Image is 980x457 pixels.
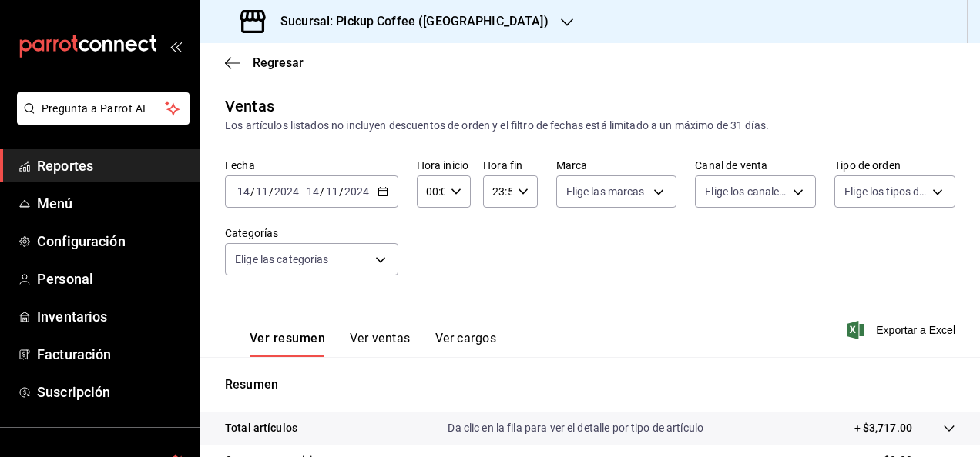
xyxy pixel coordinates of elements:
[556,160,677,171] label: Marca
[17,92,190,125] button: Pregunta a Parrot AI
[37,382,187,402] span: Suscripción
[37,344,187,365] span: Facturación
[854,420,912,436] p: + $3,717.00
[37,269,187,289] span: Personal
[306,185,320,198] input: --
[250,185,255,198] span: /
[566,184,645,199] span: Elige las marcas
[225,160,398,171] label: Fecha
[253,55,304,70] span: Regresar
[255,185,269,198] input: --
[225,55,304,70] button: Regresar
[225,118,955,134] div: Los artículos listados no incluyen descuentos de orden y el filtro de fechas está limitado a un m...
[448,420,703,436] p: Da clic en la fila para ver el detalle por tipo de artículo
[235,252,329,267] span: Elige las categorías
[237,185,250,198] input: --
[344,185,370,198] input: ----
[37,306,187,327] span: Inventarios
[274,185,300,198] input: ----
[37,155,187,176] span: Reportes
[225,420,297,436] p: Total artículos
[37,193,187,214] span: Menú
[325,185,339,198] input: --
[435,331,497,357] button: Ver cargos
[250,331,325,357] button: Ver resumen
[268,12,549,31] h3: Sucursal: Pickup Coffee ([GEOGRAPHIC_DATA])
[169,40,182,52] button: open_drawer_menu
[225,228,398,239] label: Categorías
[844,184,927,199] span: Elige los tipos de orden
[301,185,304,198] span: -
[320,185,324,198] span: /
[11,112,190,128] a: Pregunta a Parrot AI
[225,375,955,394] p: Resumen
[339,185,344,198] span: /
[705,184,787,199] span: Elige los canales de venta
[695,160,816,171] label: Canal de venta
[225,95,274,118] div: Ventas
[250,331,496,357] div: navigation tabs
[834,160,955,171] label: Tipo de orden
[850,321,955,339] button: Exportar a Excel
[269,185,274,198] span: /
[42,101,166,117] span: Pregunta a Parrot AI
[417,160,471,171] label: Hora inicio
[483,160,537,171] label: Hora fin
[350,331,411,357] button: Ver ventas
[37,231,187,252] span: Configuración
